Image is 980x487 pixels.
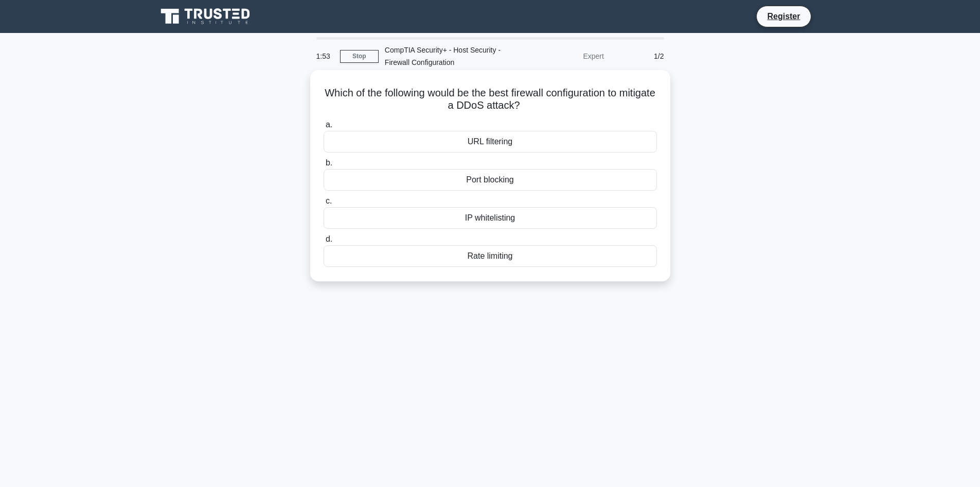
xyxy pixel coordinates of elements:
[323,87,658,112] h5: Which of the following would be the best firewall configuration to mitigate a DDoS attack?
[520,46,610,66] div: Expert
[324,131,657,153] div: URL filtering
[326,158,332,167] span: b.
[310,46,340,66] div: 1:53
[379,40,520,73] div: CompTIA Security+ - Host Security - Firewall Configuration
[326,120,332,129] span: a.
[324,207,657,229] div: IP whitelisting
[324,169,657,191] div: Port blocking
[610,46,670,66] div: 1/2
[326,196,332,205] span: c.
[340,50,379,63] a: Stop
[326,234,332,243] span: d.
[761,10,806,23] a: Register
[324,245,657,267] div: Rate limiting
